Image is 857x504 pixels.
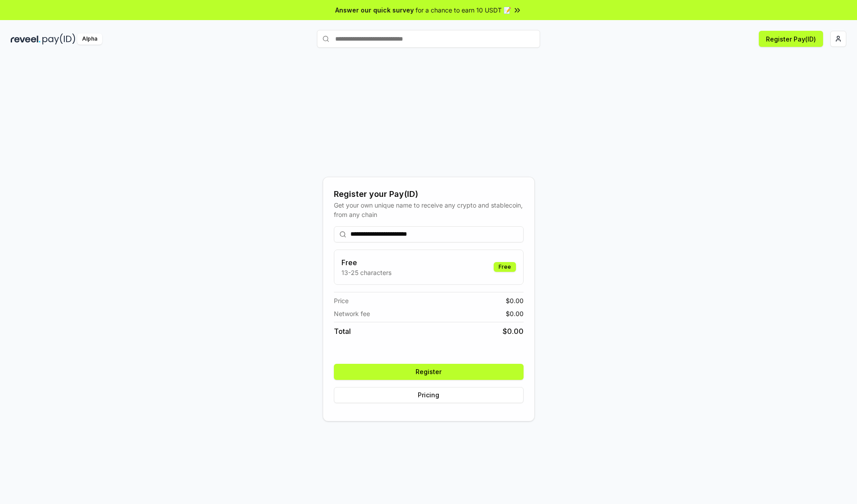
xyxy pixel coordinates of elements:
[341,257,391,268] h3: Free
[494,262,516,272] div: Free
[334,200,524,219] div: Get your own unique name to receive any crypto and stablecoin, from any chain
[334,296,349,305] span: Price
[506,296,524,305] span: $ 0.00
[42,33,75,45] img: pay_id
[334,387,524,403] button: Pricing
[335,5,414,15] span: Answer our quick survey
[334,188,524,200] div: Register your Pay(ID)
[416,5,511,15] span: for a chance to earn 10 USDT 📝
[503,326,524,337] span: $ 0.00
[334,364,524,380] button: Register
[341,268,391,277] p: 13-25 characters
[334,309,370,318] span: Network fee
[11,33,41,45] img: reveel_dark
[334,326,351,337] span: Total
[77,33,102,45] div: Alpha
[759,31,823,47] button: Register Pay(ID)
[506,309,524,318] span: $ 0.00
